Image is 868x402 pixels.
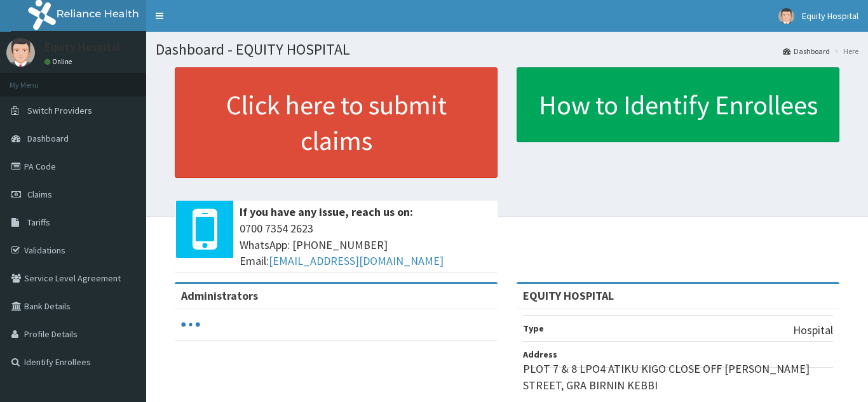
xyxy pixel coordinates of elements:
[44,57,75,66] a: Online
[240,204,413,219] b: If you have any issue, reach us on:
[793,322,833,338] p: Hospital
[778,8,794,24] img: User Image
[831,46,858,57] li: Here
[269,253,444,268] a: [EMAIL_ADDRESS][DOMAIN_NAME]
[44,41,120,53] p: Equity Hospital
[523,288,614,303] strong: EQUITY HOSPITAL
[181,315,200,334] svg: audio-loading
[517,67,839,142] a: How to Identify Enrollees
[156,41,858,58] h1: Dashboard - EQUITY HOSPITAL
[523,323,544,334] b: Type
[783,46,830,57] a: Dashboard
[27,189,52,200] span: Claims
[240,220,491,269] span: 0700 7354 2623 WhatsApp: [PHONE_NUMBER] Email:
[523,361,833,393] p: PLOT 7 & 8 LPO4 ATIKU KIGO CLOSE OFF [PERSON_NAME] STREET, GRA BIRNIN KEBBI
[181,288,258,303] b: Administrators
[6,38,35,67] img: User Image
[27,133,69,144] span: Dashboard
[523,349,557,360] b: Address
[175,67,498,178] a: Click here to submit claims
[802,10,858,22] span: Equity Hospital
[27,105,92,116] span: Switch Providers
[27,217,50,228] span: Tariffs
